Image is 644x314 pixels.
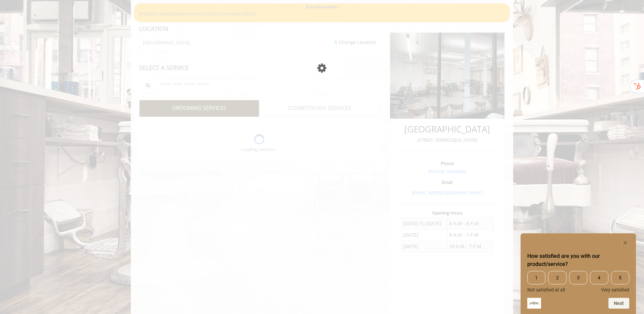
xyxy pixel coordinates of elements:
div: How satisfied are you with our product/service? Select an option from 1 to 5, with 1 being Not sa... [527,271,629,292]
button: Hide survey [621,239,629,247]
span: 4 [590,271,608,284]
button: Next question [608,298,629,309]
span: 2 [548,271,566,284]
span: Very satisfied [601,287,629,292]
span: 5 [611,271,629,284]
span: Not satisfied at all [527,287,565,292]
span: 3 [569,271,587,284]
h2: How satisfied are you with our product/service? Select an option from 1 to 5, with 1 being Not sa... [527,252,629,268]
span: 1 [527,271,545,284]
div: How satisfied are you with our product/service? Select an option from 1 to 5, with 1 being Not sa... [527,239,629,309]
